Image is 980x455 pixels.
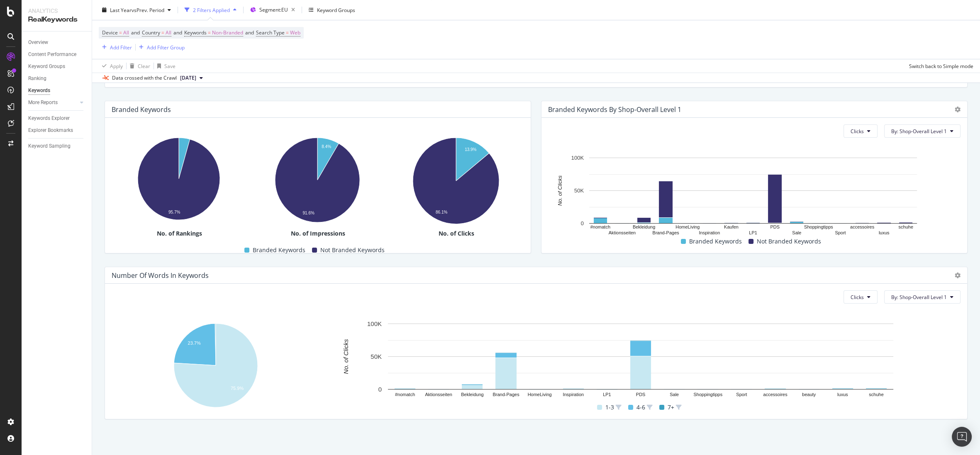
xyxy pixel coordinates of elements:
text: schuhe [869,392,883,397]
text: 100K [571,155,584,161]
span: Last Year [110,6,132,13]
div: Apply [110,62,123,69]
text: 50K [574,187,584,194]
div: No. of Rankings [112,229,247,238]
text: Sport [736,392,747,397]
div: A chart. [112,319,320,412]
text: 91.6% [302,211,314,216]
span: Not Branded Keywords [320,245,385,255]
button: Switch back to Simple mode [906,59,973,73]
svg: A chart. [325,319,956,402]
div: No. of Impressions [250,229,385,238]
div: Switch back to Simple mode [909,62,973,69]
div: Save [164,62,176,69]
text: 100K [367,320,381,327]
button: 2 Filters Applied [181,3,240,17]
button: Clicks [843,124,878,138]
div: Keyword Groups [28,62,65,71]
text: LP1 [603,392,611,397]
div: Data crossed with the Crawl [112,74,177,82]
div: Content Performance [28,50,76,59]
text: HomeLiving [675,224,700,229]
div: Explorer Bookmarks [28,126,73,135]
div: Keyword Groups [317,6,355,13]
text: LP1 [749,230,757,235]
text: Bekleidung [633,224,655,229]
span: Clicks [851,128,864,135]
svg: A chart. [112,134,246,225]
div: Branded Keywords [112,105,171,114]
div: Overview [28,38,48,47]
a: Ranking [28,74,86,83]
text: PDS [636,392,645,397]
span: Not Branded Keywords [757,236,821,246]
div: A chart. [389,134,523,229]
text: Shoppingtipps [804,224,833,229]
a: Keywords Explorer [28,114,86,123]
span: = [286,29,289,36]
text: 86.1% [436,210,447,214]
text: #nomatch [590,224,610,229]
span: and [245,29,254,36]
text: 23.7% [188,341,201,346]
div: Open Intercom Messenger [952,427,972,447]
text: HomeLiving [527,392,551,397]
text: Inspiration [563,392,584,397]
button: Segment:EU [247,3,298,17]
text: Shoppingtipps [693,392,722,397]
div: More Reports [28,98,58,107]
button: [DATE] [177,73,206,83]
button: Save [154,59,176,73]
span: All [166,27,171,39]
text: Sale [792,230,801,235]
span: Segment: EU [259,6,288,13]
span: Non-Branded [212,27,243,39]
button: Keyword Groups [305,3,358,17]
text: 95.7% [168,210,180,214]
span: Country [142,29,160,36]
span: By: Shop-Overall Level 1 [891,294,947,301]
button: By: Shop-Overall Level 1 [884,124,960,138]
svg: A chart. [250,134,385,228]
div: Keyword Sampling [28,142,71,151]
a: Overview [28,38,86,47]
text: Brand-Pages [492,392,519,397]
text: Sport [835,230,846,235]
div: Analytics [28,7,85,15]
span: 1-3 [605,402,614,412]
button: Add Filter Group [136,42,185,52]
text: PDS [770,224,780,229]
div: 2 Filters Applied [193,6,230,13]
span: 2025 Sep. 8th [180,74,196,82]
button: Apply [99,59,123,73]
text: #nomatch [395,392,414,397]
text: 8.4% [322,144,331,149]
text: accessoires [850,224,875,229]
button: By: Shop-Overall Level 1 [884,290,960,304]
text: Sale [670,392,679,397]
span: Clicks [851,294,864,301]
span: Branded Keywords [689,236,742,246]
a: More Reports [28,98,78,107]
span: Device [102,29,118,36]
button: Add Filter [99,42,132,52]
span: and [173,29,182,36]
a: Keyword Groups [28,62,86,71]
svg: A chart. [548,153,958,236]
text: accessoires [763,392,787,397]
span: = [161,29,164,36]
text: No. of Clicks [342,339,349,374]
div: Add Filter Group [147,44,185,51]
text: luxus [837,392,848,397]
text: No. of Clicks [557,175,563,206]
span: 4-6 [636,402,645,412]
text: schuhe [898,224,913,229]
text: luxus [879,230,890,235]
text: 0 [581,220,584,226]
span: and [131,29,140,36]
span: Search Type [256,29,285,36]
div: Add Filter [110,44,132,51]
text: beauty [802,392,816,397]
